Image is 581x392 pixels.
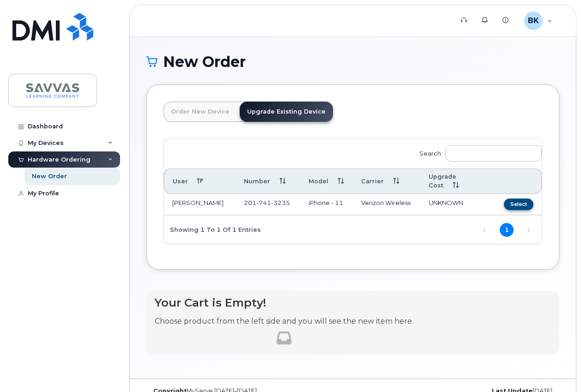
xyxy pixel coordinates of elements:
td: Verizon Wireless [353,194,420,215]
a: 1 [500,223,514,237]
iframe: Messenger Launcher [541,352,574,385]
td: [PERSON_NAME] [164,194,236,215]
td: iPhone - 11 [300,194,353,215]
a: Next [522,223,536,237]
span: 741 [256,199,271,206]
th: Upgrade Cost: activate to sort column ascending [420,169,495,194]
span: 3235 [271,199,290,206]
span: UNKNOWN [429,199,463,206]
a: Previous [478,223,491,237]
th: Model: activate to sort column ascending [300,169,353,194]
th: User: activate to sort column descending [164,169,236,194]
th: Number: activate to sort column ascending [236,169,300,194]
th: Carrier: activate to sort column ascending [353,169,420,194]
a: Upgrade Existing Device [240,102,333,122]
div: Showing 1 to 1 of 1 entries [164,221,261,237]
a: Order New Device [163,102,237,122]
button: Select [504,199,533,210]
h1: New Order [146,54,559,70]
label: Search: [413,139,542,165]
input: Search: [445,145,542,162]
span: 201 [244,199,290,206]
h4: Your Cart is Empty! [155,296,413,309]
p: Choose product from the left side and you will see the new item here. [155,316,413,327]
